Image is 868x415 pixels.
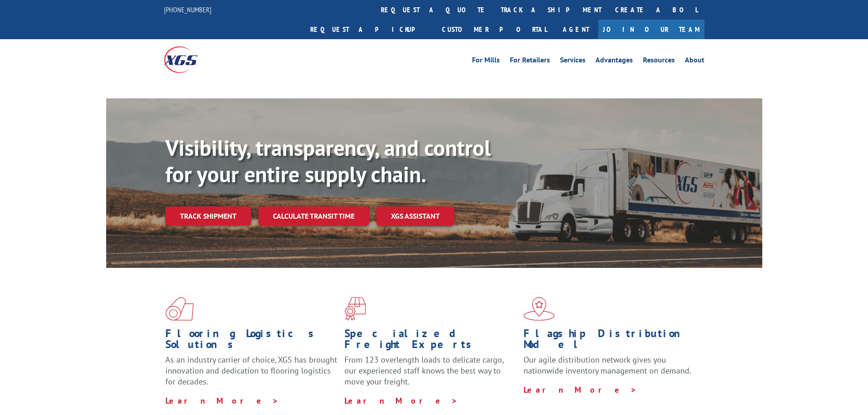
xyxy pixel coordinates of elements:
[344,328,517,354] h1: Specialized Freight Experts
[165,395,279,406] a: Learn More >
[258,206,369,226] a: Calculate transit time
[554,20,598,39] a: Agent
[376,206,454,226] a: XGS ASSISTANT
[165,133,491,188] b: Visibility, transparency, and control for your entire supply chain.
[435,20,554,39] a: Customer Portal
[164,5,211,14] a: [PHONE_NUMBER]
[524,297,555,321] img: xgs-icon-flagship-distribution-model-red
[344,354,517,395] p: From 123 overlength loads to delicate cargo, our experienced staff knows the best way to move you...
[344,395,458,406] a: Learn More >
[685,56,704,67] a: About
[472,56,500,67] a: For Mills
[524,384,637,395] a: Learn More >
[643,56,675,67] a: Resources
[344,297,366,321] img: xgs-icon-focused-on-flooring-red
[524,328,696,354] h1: Flagship Distribution Model
[165,328,338,354] h1: Flooring Logistics Solutions
[596,56,633,67] a: Advantages
[303,20,435,39] a: Request a pickup
[165,206,251,225] a: Track shipment
[165,297,194,321] img: xgs-icon-total-supply-chain-intelligence-red
[598,20,704,39] a: Join Our Team
[165,354,337,387] span: As an industry carrier of choice, XGS has brought innovation and dedication to flooring logistics...
[510,56,550,67] a: For Retailers
[524,354,691,376] span: Our agile distribution network gives you nationwide inventory management on demand.
[560,56,586,67] a: Services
